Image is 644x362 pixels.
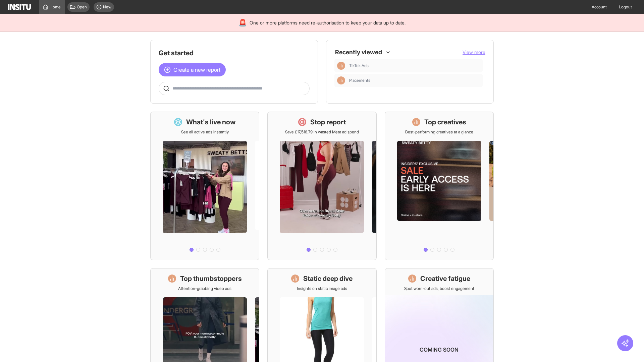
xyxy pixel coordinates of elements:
p: Attention-grabbing video ads [178,286,231,291]
div: 🚨 [238,18,247,27]
h1: What's live now [186,117,236,127]
p: Save £17,516.79 in wasted Meta ad spend [285,129,359,135]
span: TikTok Ads [349,63,369,68]
h1: Top creatives [424,117,466,127]
span: Create a new report [173,66,220,74]
span: Open [77,4,87,10]
h1: Stop report [310,117,346,127]
h1: Static deep dive [303,274,353,283]
span: View more [463,49,485,55]
a: Top creativesBest-performing creatives at a glance [385,112,494,260]
span: Home [50,4,61,10]
p: See all active ads instantly [181,129,229,135]
span: One or more platforms need re-authorisation to keep your data up to date. [250,19,406,26]
p: Insights on static image ads [297,286,347,291]
div: Insights [337,62,345,70]
span: Placements [349,78,480,83]
span: TikTok Ads [349,63,480,68]
h1: Get started [159,48,310,58]
span: New [103,4,111,10]
button: Create a new report [159,63,226,76]
div: Insights [337,76,345,84]
img: Logo [8,4,31,10]
p: Best-performing creatives at a glance [405,129,473,135]
button: View more [463,49,485,56]
a: Stop reportSave £17,516.79 in wasted Meta ad spend [267,112,376,260]
span: Placements [349,78,370,83]
h1: Top thumbstoppers [180,274,242,283]
a: What's live nowSee all active ads instantly [150,112,259,260]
